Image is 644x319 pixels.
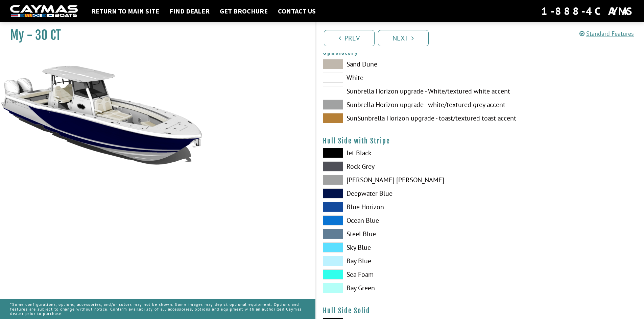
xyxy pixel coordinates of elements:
[216,7,271,16] a: Get Brochure
[323,229,473,239] label: Steel Blue
[323,283,473,293] label: Bay Green
[323,175,473,185] label: [PERSON_NAME] [PERSON_NAME]
[10,5,78,18] img: white-logo-c9c8dbefe5ff5ceceb0f0178aa75bf4bb51f6bca0971e226c86eb53dfe498488.png
[10,28,299,43] h1: My - 30 CT
[541,4,634,19] div: 1-888-4CAYMAS
[324,30,375,46] a: Prev
[323,202,473,212] label: Blue Horizon
[378,30,429,46] a: Next
[323,242,473,252] label: Sky Blue
[579,30,634,37] a: Standard Features
[10,299,305,319] p: *Some configurations, options, accessories, and/or colors may not be shown. Some images may depic...
[323,188,473,198] label: Deepwater Blue
[323,86,473,96] label: Sunbrella Horizon upgrade - White/textured white accent
[88,7,163,16] a: Return to main site
[323,148,473,158] label: Jet Black
[323,73,473,83] label: White
[323,269,473,280] label: Sea Foam
[323,137,638,145] h4: Hull Side with Stripe
[323,256,473,266] label: Bay Blue
[323,161,473,171] label: Rock Grey
[323,100,473,110] label: Sunbrella Horizon upgrade - white/textured grey accent
[323,59,473,69] label: Sand Dune
[323,307,638,315] h4: Hull Side Solid
[323,113,473,123] label: SunSunbrella Horizon upgrade - toast/textured toast accent
[275,7,319,16] a: Contact Us
[323,215,473,225] label: Ocean Blue
[166,7,213,16] a: Find Dealer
